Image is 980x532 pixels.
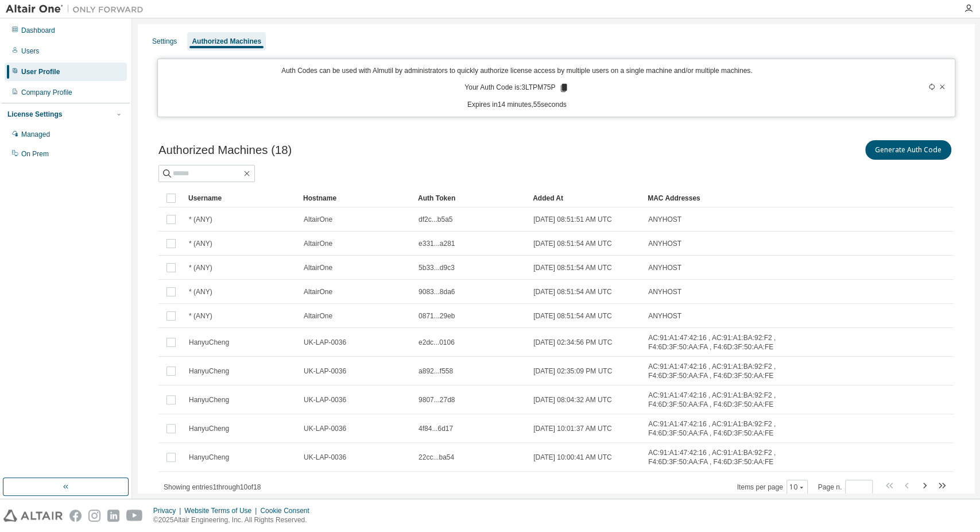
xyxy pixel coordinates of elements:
span: UK-LAP-0036 [304,453,346,462]
span: * (ANY) [189,263,212,272]
div: Website Terms of Use [184,506,260,515]
span: Items per page [737,480,808,495]
div: Company Profile [21,88,72,97]
span: HanyuCheng [189,338,229,347]
span: [DATE] 08:51:54 AM UTC [533,311,612,321]
div: User Profile [21,67,60,76]
span: e2dc...0106 [419,338,455,347]
span: ANYHOST [648,287,681,296]
button: 10 [789,483,805,492]
span: [DATE] 02:35:09 PM UTC [533,367,612,376]
p: Expires in 14 minutes, 55 seconds [165,100,870,110]
span: HanyuCheng [189,395,229,404]
span: e331...a281 [419,239,455,248]
span: a892...f558 [419,367,453,376]
span: ANYHOST [648,263,681,272]
span: UK-LAP-0036 [304,395,346,404]
span: AC:91:A1:47:42:16 , AC:91:A1:BA:92:F2 , F4:6D:3F:50:AA:FA , F4:6D:3F:50:AA:FE [648,391,827,409]
span: Authorized Machines (18) [158,144,292,157]
span: 5b33...d9c3 [419,263,455,272]
span: HanyuCheng [189,453,229,462]
span: AltairOne [304,215,332,224]
img: linkedin.svg [107,510,119,522]
div: Authorized Machines [192,37,261,46]
span: UK-LAP-0036 [304,424,346,433]
img: Altair One [6,3,149,15]
p: Your Auth Code is: 3LTPM75P [464,83,569,93]
span: [DATE] 08:51:51 AM UTC [533,215,612,224]
span: [DATE] 08:51:54 AM UTC [533,287,612,296]
span: AltairOne [304,311,332,321]
span: AC:91:A1:47:42:16 , AC:91:A1:BA:92:F2 , F4:6D:3F:50:AA:FA , F4:6D:3F:50:AA:FE [648,333,827,352]
span: [DATE] 02:34:56 PM UTC [533,338,612,347]
span: * (ANY) [189,215,212,224]
span: df2c...b5a5 [419,215,452,224]
span: [DATE] 08:04:32 AM UTC [533,395,612,404]
span: ANYHOST [648,311,681,321]
span: 9807...27d8 [419,395,455,404]
span: Showing entries 1 through 10 of 18 [164,483,261,491]
span: AltairOne [304,239,332,248]
span: 22cc...ba54 [419,453,454,462]
div: Settings [152,37,177,46]
span: AC:91:A1:47:42:16 , AC:91:A1:BA:92:F2 , F4:6D:3F:50:AA:FA , F4:6D:3F:50:AA:FE [648,448,827,467]
span: ANYHOST [648,215,681,224]
div: Username [188,189,294,207]
div: Cookie Consent [260,506,316,515]
span: HanyuCheng [189,367,229,376]
img: youtube.svg [126,510,143,522]
span: 0871...29eb [419,311,455,321]
div: License Settings [7,110,62,119]
div: Dashboard [21,26,55,35]
div: Added At [533,189,638,207]
span: Page n. [818,480,873,495]
span: * (ANY) [189,287,212,296]
span: * (ANY) [189,239,212,248]
img: instagram.svg [88,510,100,522]
div: Privacy [153,506,184,515]
img: altair_logo.svg [3,510,63,522]
p: Auth Codes can be used with Almutil by administrators to quickly authorize license access by mult... [165,66,870,76]
div: On Prem [21,149,49,159]
span: [DATE] 10:00:41 AM UTC [533,453,612,462]
span: AC:91:A1:47:42:16 , AC:91:A1:BA:92:F2 , F4:6D:3F:50:AA:FA , F4:6D:3F:50:AA:FE [648,362,827,380]
span: ANYHOST [648,239,681,248]
span: [DATE] 08:51:54 AM UTC [533,239,612,248]
button: Generate Auth Code [865,140,951,160]
p: © 2025 Altair Engineering, Inc. All Rights Reserved. [153,515,316,525]
span: UK-LAP-0036 [304,367,346,376]
span: UK-LAP-0036 [304,338,346,347]
span: * (ANY) [189,311,212,321]
img: facebook.svg [69,510,82,522]
div: Auth Token [418,189,524,207]
span: AC:91:A1:47:42:16 , AC:91:A1:BA:92:F2 , F4:6D:3F:50:AA:FA , F4:6D:3F:50:AA:FE [648,419,827,438]
span: AltairOne [304,263,332,272]
span: 4f84...6d17 [419,424,453,433]
div: Hostname [303,189,409,207]
span: HanyuCheng [189,424,229,433]
span: 9083...8da6 [419,287,455,296]
span: [DATE] 08:51:54 AM UTC [533,263,612,272]
div: MAC Addresses [648,189,827,207]
div: Managed [21,130,50,139]
span: AltairOne [304,287,332,296]
span: [DATE] 10:01:37 AM UTC [533,424,612,433]
div: Users [21,47,39,56]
